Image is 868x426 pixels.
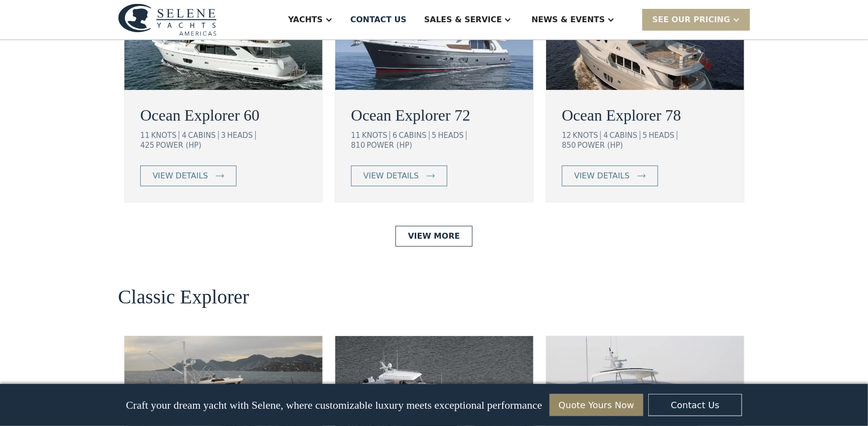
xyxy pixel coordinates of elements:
[351,131,360,140] div: 11
[532,14,605,26] div: News & EVENTS
[574,170,630,182] div: view details
[156,141,201,150] div: POWER (HP)
[351,166,447,186] a: view details
[393,131,397,140] div: 6
[153,170,208,182] div: view details
[637,174,646,178] img: icon
[562,103,728,127] a: Ocean Explorer 78
[438,131,467,140] div: HEADS
[362,131,390,140] div: KNOTS
[649,131,677,140] div: HEADS
[182,131,187,140] div: 4
[610,131,640,140] div: CABINS
[652,14,730,26] div: SEE Our Pricing
[562,166,658,186] a: view details
[573,131,601,140] div: KNOTS
[351,103,517,127] a: Ocean Explorer 72
[288,14,323,26] div: Yachts
[221,131,226,140] div: 3
[351,141,365,150] div: 810
[140,131,150,140] div: 11
[216,174,224,178] img: icon
[399,131,430,140] div: CABINS
[188,131,219,140] div: CABINS
[140,141,155,150] div: 425
[603,131,608,140] div: 4
[140,103,307,127] a: Ocean Explorer 60
[550,394,643,416] a: Quote Yours Now
[562,131,571,140] div: 12
[367,141,412,150] div: POWER (HP)
[648,394,742,416] a: Contact Us
[395,226,472,247] a: View More
[140,166,237,186] a: view details
[562,141,576,150] div: 850
[151,131,179,140] div: KNOTS
[118,3,217,36] img: logo
[227,131,256,140] div: HEADS
[363,170,419,182] div: view details
[432,131,437,140] div: 5
[643,131,648,140] div: 5
[427,174,435,178] img: icon
[351,14,407,26] div: Contact US
[424,14,502,26] div: Sales & Service
[118,286,249,308] h2: Classic Explorer
[126,399,542,412] p: Craft your dream yacht with Selene, where customizable luxury meets exceptional performance
[578,141,623,150] div: POWER (HP)
[642,9,750,30] div: SEE Our Pricing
